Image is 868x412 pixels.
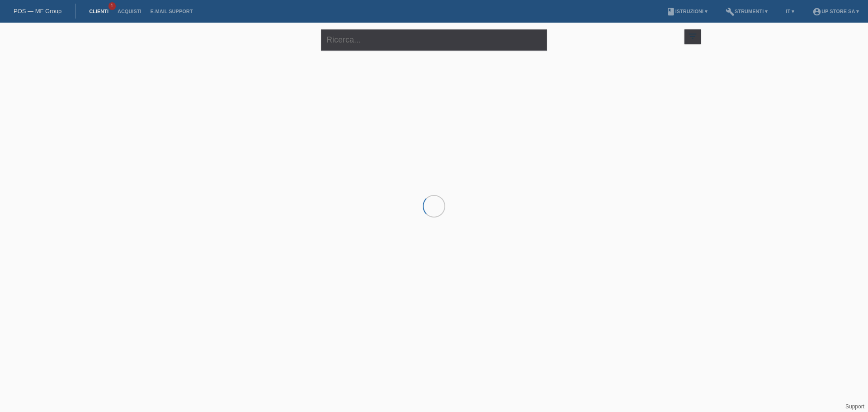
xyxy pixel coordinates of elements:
a: E-mail Support [146,9,198,14]
i: filter_list [688,31,698,41]
span: 1 [108,2,116,10]
a: IT ▾ [781,9,799,14]
a: account_circleUp Store SA ▾ [808,9,863,14]
a: buildStrumenti ▾ [721,9,772,14]
i: book [666,7,675,16]
i: account_circle [812,7,821,16]
a: POS — MF Group [14,8,61,14]
input: Ricerca... [321,29,547,51]
a: Acquisti [113,9,146,14]
a: Clienti [85,9,113,14]
a: Support [845,403,864,410]
i: build [726,7,735,16]
a: bookIstruzioni ▾ [662,9,712,14]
